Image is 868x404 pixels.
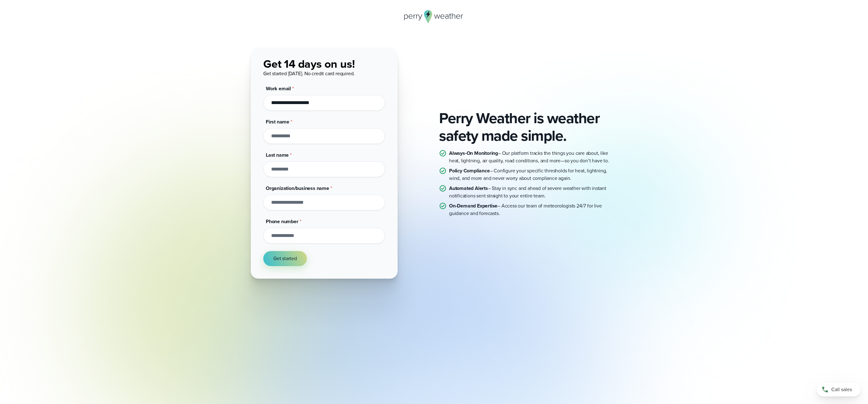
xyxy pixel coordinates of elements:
strong: Policy Compliance [449,167,490,174]
strong: Automated Alerts [449,185,488,192]
span: Work email [266,85,291,92]
h2: Perry Weather is weather safety made simple. [439,109,617,144]
span: Organization/business name [266,185,329,192]
p: – Access our team of meteorologists 24/7 for live guidance and forecasts. [449,202,617,217]
span: Phone number [266,218,298,225]
p: – Configure your specific thresholds for heat, lightning, wind, and more and never worry about co... [449,167,617,182]
span: Last name [266,151,289,159]
span: Get started [DATE]. No credit card required. [263,70,355,77]
p: – Stay in sync and ahead of severe weather with instant notifications sent straight to your entir... [449,185,617,200]
span: Get started [273,255,297,262]
span: Get 14 days on us! [263,55,355,72]
p: – Our platform tracks the things you care about, like heat, lightning, air quality, road conditio... [449,150,617,165]
strong: On-Demand Expertise [449,202,497,209]
span: Call sales [831,386,852,393]
span: First name [266,118,289,125]
a: Call sales [817,383,860,396]
strong: Always-On Monitoring [449,150,498,157]
button: Get started [263,251,307,266]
